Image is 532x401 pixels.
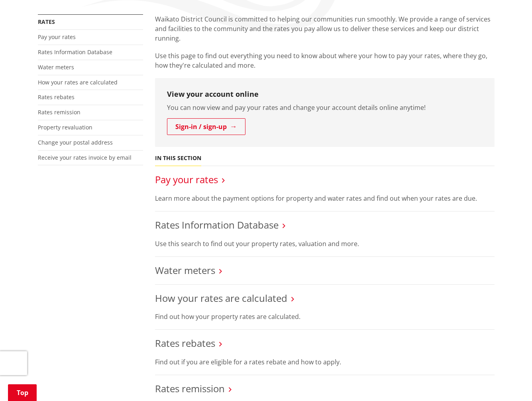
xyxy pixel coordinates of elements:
h3: View your account online [167,90,483,99]
a: Rates remission [155,382,225,395]
a: Rates rebates [38,93,75,101]
a: Pay your rates [155,173,218,186]
a: Rates Information Database [38,48,112,56]
a: Water meters [155,264,215,277]
p: Find out if you are eligible for a rates rebate and how to apply. [155,357,495,367]
a: Rates Information Database [155,218,279,231]
p: You can now view and pay your rates and change your account details online anytime! [167,103,483,112]
p: Use this search to find out your property rates, valuation and more. [155,239,495,248]
a: Sign-in / sign-up [167,118,245,135]
a: Receive your rates invoice by email [38,154,132,161]
a: Rates remission [38,108,80,116]
a: Rates rebates [155,336,215,350]
a: Rates [38,18,55,25]
p: Waikato District Council is committed to helping our communities run smoothly. We provide a range... [155,14,495,43]
a: Top [8,384,37,401]
h5: In this section [155,155,201,162]
a: How your rates are calculated [38,78,118,86]
a: Property revaluation [38,123,92,131]
a: Change your postal address [38,139,113,146]
p: Learn more about the payment options for property and water rates and find out when your rates ar... [155,194,495,203]
a: Pay your rates [38,33,76,41]
a: Water meters [38,63,74,71]
p: Find out how your property rates are calculated. [155,312,495,321]
a: How your rates are calculated [155,291,287,305]
iframe: Messenger Launcher [495,368,524,396]
p: Use this page to find out everything you need to know about where your how to pay your rates, whe... [155,51,495,70]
